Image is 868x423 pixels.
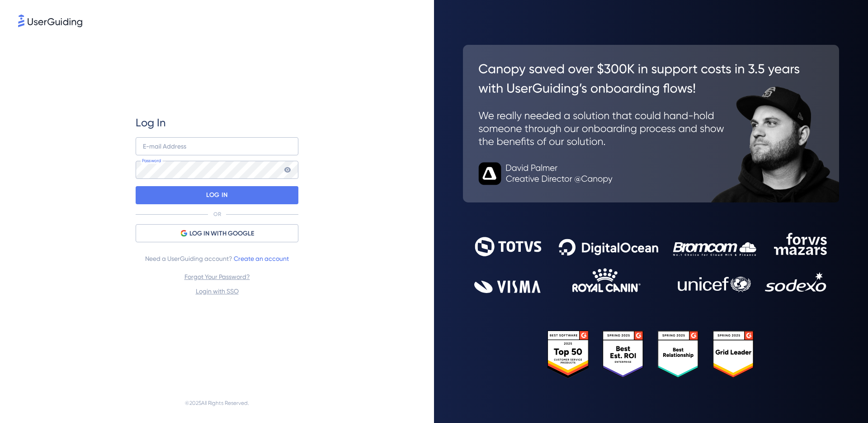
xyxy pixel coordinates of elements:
[474,233,828,293] img: 9302ce2ac39453076f5bc0f2f2ca889b.svg
[189,228,254,239] span: LOG IN WITH GOOGLE
[547,331,755,378] img: 25303e33045975176eb484905ab012ff.svg
[184,273,250,280] a: Forgot Your Password?
[234,255,289,262] a: Create an account
[18,14,82,27] img: 8faab4ba6bc7696a72372aa768b0286c.svg
[206,188,227,202] p: LOG IN
[185,398,249,409] span: © 2025 All Rights Reserved.
[136,115,166,130] span: Log In
[213,211,221,218] p: OR
[463,45,839,202] img: 26c0aa7c25a843aed4baddd2b5e0fa68.svg
[136,137,298,155] input: example@company.com
[145,253,289,264] span: Need a UserGuiding account?
[196,288,239,295] a: Login with SSO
